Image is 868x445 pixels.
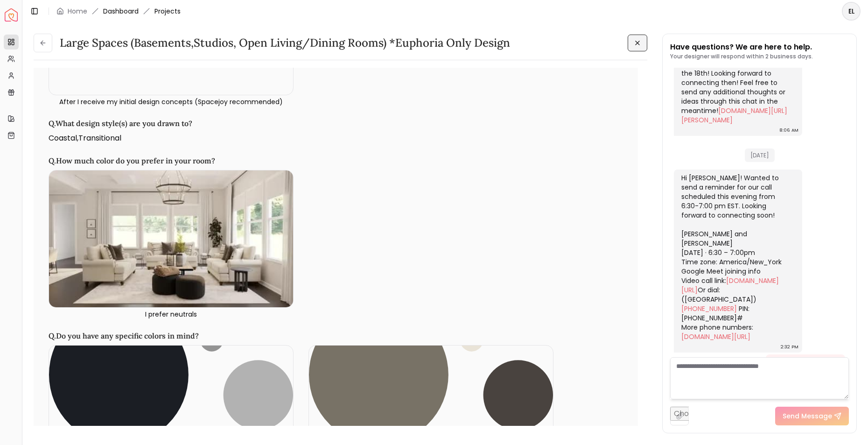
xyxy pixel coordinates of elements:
[670,42,813,53] p: Have questions? We are here to help.
[49,133,294,144] p: Coastal,Transitional
[681,304,737,313] a: [PHONE_NUMBER]
[68,7,87,16] a: Home
[842,2,861,21] button: EL
[145,310,197,319] p: I prefer neutrals
[59,97,283,106] p: After I receive my initial design concepts (Spacejoy recommended)
[60,35,510,50] h3: Large Spaces (Basements,Studios, Open living/dining rooms) *Euphoria Only design
[154,7,181,16] span: Projects
[56,7,181,16] nav: breadcrumb
[681,106,787,125] a: [DOMAIN_NAME][URL][PERSON_NAME]
[745,148,775,162] span: [DATE]
[49,170,293,307] img: I prefer neutrals
[5,8,18,21] a: Spacejoy
[681,173,793,341] div: Hi [PERSON_NAME]! Wanted to send a reminder for our call scheduled this evening from 6:30-7:00 pm...
[681,332,750,341] a: [DOMAIN_NAME][URL]
[670,53,813,60] p: Your designer will respond within 2 business days.
[781,342,798,352] div: 2:32 PM
[103,7,139,16] a: Dashboard
[5,8,18,21] img: Spacejoy Logo
[779,126,798,135] div: 8:06 AM
[843,3,860,20] span: EL
[681,276,779,295] a: [DOMAIN_NAME][URL]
